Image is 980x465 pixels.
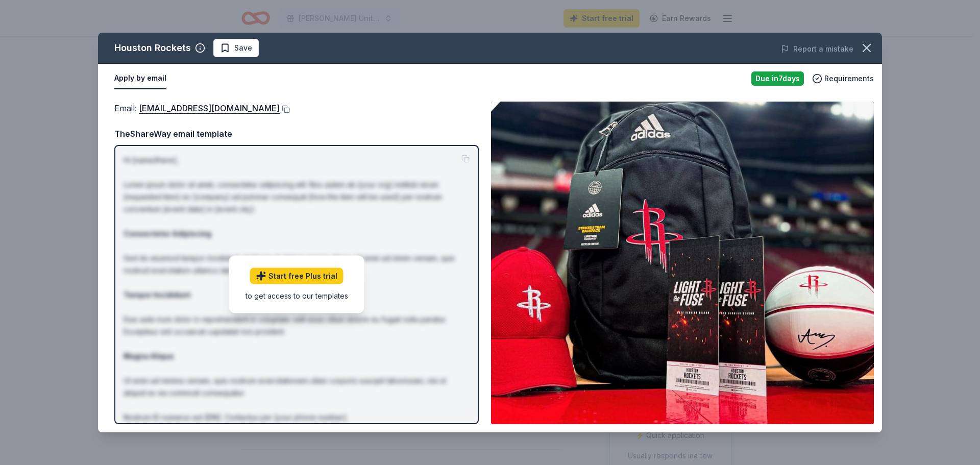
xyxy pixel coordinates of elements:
strong: Magna Aliqua [124,352,174,360]
span: Requirements [824,72,874,85]
button: Requirements [812,72,874,85]
a: Start free Plus trial [250,268,344,284]
span: Save [234,42,252,54]
button: Apply by email [114,68,166,89]
div: TheShareWay email template [114,127,479,140]
strong: Tempor Incididunt [124,290,190,299]
img: Image for Houston Rockets [491,102,874,424]
a: [EMAIL_ADDRESS][DOMAIN_NAME] [139,102,280,115]
div: Houston Rockets [114,40,191,56]
button: Save [213,39,259,57]
div: Due in 7 days [751,71,804,86]
button: Report a mistake [781,43,853,55]
p: Hi [name/there], Lorem ipsum dolor sit amet, consectetur adipiscing elit. Nos autem ab [your org]... [124,154,470,460]
strong: Consectetur Adipiscing [124,229,211,238]
span: Email : [114,103,280,113]
div: to get access to our templates [246,290,348,301]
